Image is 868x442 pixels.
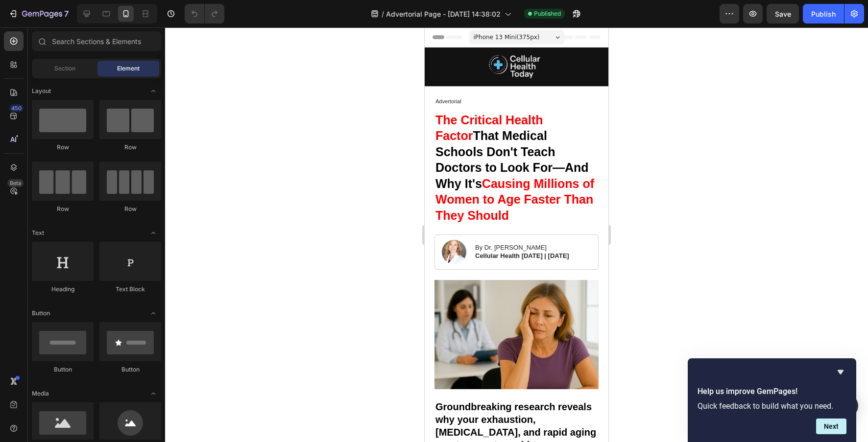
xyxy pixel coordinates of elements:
button: Save [767,4,799,23]
span: Layout [32,87,51,95]
button: Publish [803,4,844,23]
span: Section [54,64,75,73]
div: Row [99,143,161,152]
div: Row [32,143,94,152]
button: Hide survey [835,366,846,378]
div: Undo/Redo [185,4,224,23]
span: Button [32,309,50,318]
span: Advertorial Page - [DATE] 14:38:02 [386,9,501,19]
span: Toggle open [145,305,161,321]
span: Toggle open [145,225,161,241]
span: Save [775,10,791,18]
div: 450 [9,104,24,112]
button: 7 [4,4,73,23]
span: Element [117,64,140,73]
div: Publish [811,9,836,19]
div: Button [99,365,161,374]
div: Help us improve GemPages! [698,366,846,434]
div: Row [99,205,161,213]
span: Media [32,389,49,398]
p: Quick feedback to build what you need. [698,401,846,411]
input: Search Sections & Elements [32,31,161,51]
span: Published [534,9,561,18]
button: Next question [816,419,846,434]
iframe: Design area [425,27,608,442]
h2: Help us improve GemPages! [698,386,846,397]
span: Text [32,229,44,237]
div: Heading [32,285,94,294]
div: Beta [7,179,24,187]
span: / [382,9,384,19]
div: Text Block [99,285,161,294]
p: 7 [64,8,69,20]
div: Row [32,205,94,213]
span: Toggle open [145,83,161,99]
div: Button [32,365,94,374]
span: Toggle open [145,386,161,401]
